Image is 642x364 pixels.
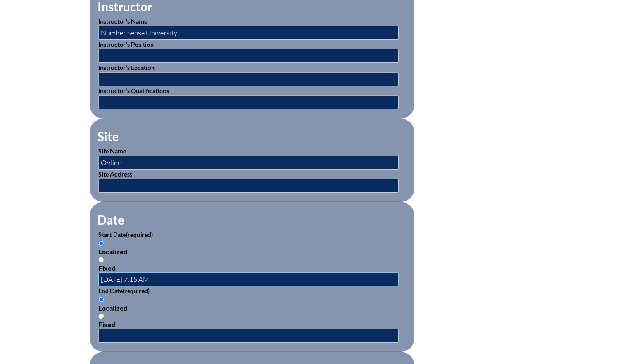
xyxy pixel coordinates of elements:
label: Site Address [98,170,132,178]
label: Instructor’s Name [98,17,147,25]
input: Localized [98,297,104,302]
div: Fixed [98,320,406,329]
label: Site Name [98,147,126,155]
label: Instructor’s Position [98,41,154,48]
div: Fixed [98,264,406,272]
span: (required) [126,231,153,238]
div: Localized [98,304,406,312]
div: Localized [98,247,406,256]
span: (required) [123,287,150,295]
input: Fixed [98,313,104,319]
label: End Date [98,287,150,295]
label: Instructor’s Location [98,64,155,71]
legend: Date [97,212,125,227]
input: Localized [98,240,104,246]
label: Instructor’s Qualifications [98,87,169,94]
input: Fixed [98,257,104,263]
label: Start Date [98,231,153,238]
legend: Site [97,129,120,144]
